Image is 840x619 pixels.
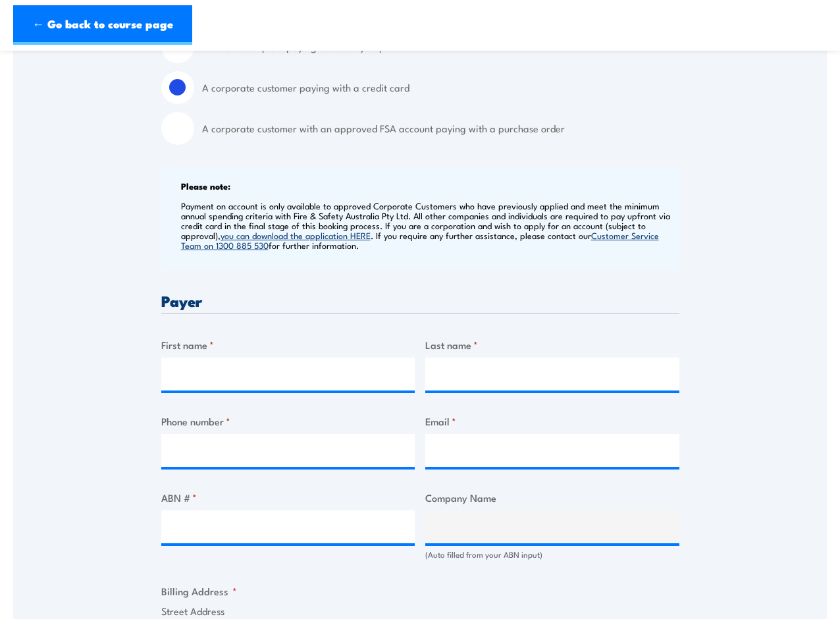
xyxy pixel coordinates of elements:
[221,229,371,241] a: you can download the application HERE
[202,112,679,145] label: A corporate customer with an approved FSA account paying with a purchase order
[425,414,679,429] label: Email
[181,179,230,192] b: Please note:
[202,71,679,104] label: A corporate customer paying with a credit card
[161,337,415,352] label: First name
[161,293,679,308] h3: Payer
[425,337,679,352] label: Last name
[161,490,415,505] label: ABN #
[13,5,192,45] a: ← Go back to course page
[425,490,679,505] label: Company Name
[161,583,237,599] legend: Billing Address
[161,604,679,619] label: Street Address
[181,201,676,250] p: Payment on account is only available to approved Corporate Customers who have previously applied ...
[181,229,659,251] a: Customer Service Team on 1300 885 530
[161,414,415,429] label: Phone number
[425,549,679,561] div: (Auto filled from your ABN input)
